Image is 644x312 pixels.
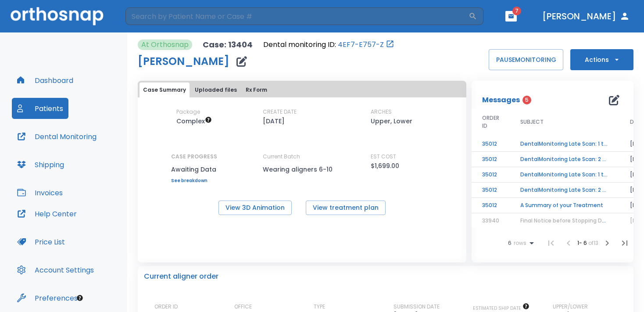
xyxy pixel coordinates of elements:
td: DentalMonitoring Late Scan: 1 to 2 Weeks Notification [510,167,619,183]
button: Price List [12,231,70,252]
p: $1,699.00 [371,161,399,171]
span: DATE [630,118,644,126]
input: Search by Patient Name or Case # [125,7,469,25]
td: 35012 [472,183,510,198]
p: Wearing aligners 6-10 [263,164,342,175]
div: Tooltip anchor [76,294,84,302]
span: 5 [522,96,531,104]
p: CREATE DATE [263,108,297,116]
button: Invoices [12,182,68,203]
p: ARCHES [371,108,392,116]
td: 35012 [472,198,510,213]
span: Up to 50 Steps (100 aligners) [176,117,212,126]
button: View 3D Animation [218,201,292,215]
span: SUBJECT [520,118,544,126]
td: 35012 [472,167,510,183]
button: Rx Form [242,82,271,97]
button: PAUSEMONITORING [489,49,563,70]
button: Shipping [12,154,69,175]
td: DentalMonitoring Late Scan: 1 to 2 Weeks Notification [510,136,619,152]
button: Preferences [12,287,83,308]
p: OFFICE [234,303,252,311]
p: UPPER/LOWER [553,303,588,311]
button: Uploaded files [191,82,240,97]
span: 33940 [482,217,499,224]
td: 35012 [472,152,510,167]
p: Upper, Lower [371,116,412,126]
p: Messages [482,95,520,105]
span: 7 [512,7,521,15]
button: Help Center [12,203,82,224]
button: Dashboard [12,70,79,91]
button: Case Summary [140,82,190,97]
p: Package [176,108,200,116]
td: DentalMonitoring Late Scan: 2 - 4 Weeks Notification [510,183,619,198]
button: [PERSON_NAME] [539,8,633,24]
td: DentalMonitoring Late Scan: 2 - 4 Weeks Notification [510,152,619,167]
button: Actions [570,49,633,70]
a: See breakdown [171,178,217,183]
p: SUBMISSION DATE [394,303,440,311]
a: 4EF7-E757-Z [338,39,384,50]
span: 1 - 6 [577,239,588,247]
span: ORDER ID [482,114,499,130]
p: ORDER ID [154,303,178,311]
span: 6 [508,240,512,246]
p: Case: 13404 [203,39,253,50]
p: Awaiting Data [171,164,217,175]
span: of 13 [588,239,598,247]
td: A Summary of your Treatment [510,198,619,213]
button: Account Settings [12,259,99,280]
p: Current aligner order [144,271,218,282]
span: rows [512,240,526,246]
button: Patients [12,98,68,119]
p: CASE PROGRESS [171,153,217,161]
p: EST COST [371,153,396,161]
p: At Orthosnap [141,39,189,50]
p: Current Batch [263,153,342,161]
button: Dental Monitoring [12,126,102,147]
p: TYPE [314,303,325,311]
img: Orthosnap [11,7,104,25]
td: 35012 [472,136,510,152]
button: View treatment plan [306,201,386,215]
div: tabs [140,82,465,97]
p: Dental monitoring ID: [263,39,336,50]
span: The date will be available after approving treatment plan [473,305,530,312]
p: [DATE] [263,116,285,126]
div: Open patient in dental monitoring portal [263,39,394,50]
h1: [PERSON_NAME] [138,56,229,67]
